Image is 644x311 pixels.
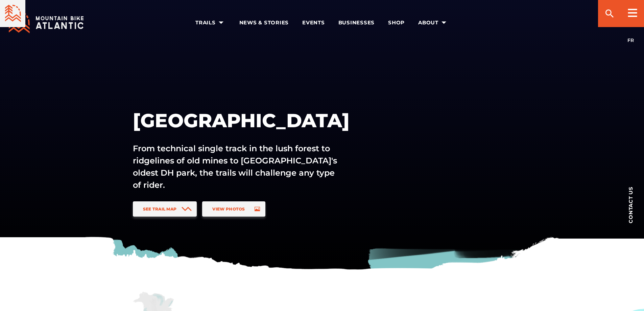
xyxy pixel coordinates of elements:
[216,18,226,27] ion-icon: arrow dropdown
[133,142,338,191] p: From technical single track in the lush forest to ridgelines of old mines to [GEOGRAPHIC_DATA]'s ...
[338,19,375,26] span: Businesses
[439,18,449,27] ion-icon: arrow dropdown
[212,206,245,212] span: View Photos
[133,109,383,132] h1: [GEOGRAPHIC_DATA]
[628,186,633,223] span: Contact us
[388,19,405,26] span: Shop
[627,37,634,43] a: FR
[604,8,615,19] ion-icon: search
[133,201,197,217] a: See Trail Map
[239,19,289,26] span: News & Stories
[143,206,177,212] span: See Trail Map
[202,201,265,217] a: View Photos
[195,19,226,26] span: Trails
[418,19,449,26] span: About
[617,176,644,234] a: Contact us
[302,19,325,26] span: Events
